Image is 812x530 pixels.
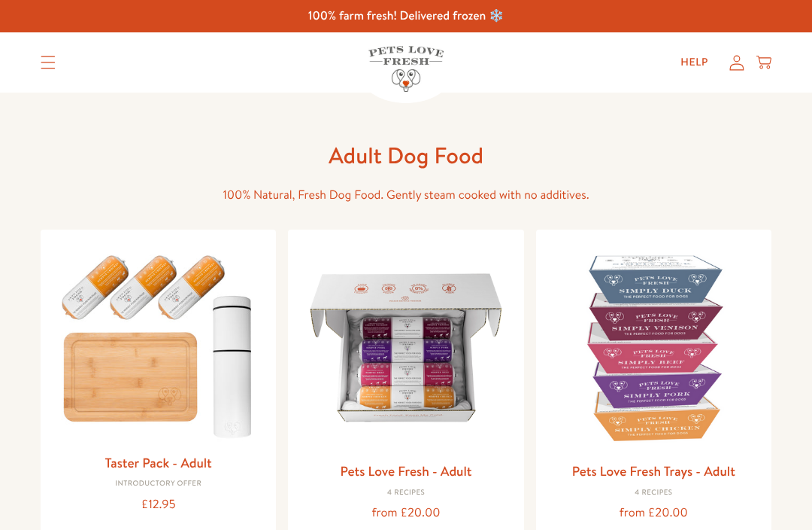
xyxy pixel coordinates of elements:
[548,242,759,453] img: Pets Love Fresh Trays - Adult
[223,187,589,203] span: 100% Natural, Fresh Dog Food. Gently steam cooked with no additives.
[340,461,471,480] a: Pets Love Fresh - Adult
[53,480,264,489] div: Introductory Offer
[548,489,759,498] div: 4 Recipes
[105,453,212,472] a: Taster Pack - Adult
[668,47,720,78] a: Help
[300,242,511,453] img: Pets Love Fresh - Adult
[53,242,264,445] img: Taster Pack - Adult
[165,141,647,170] h1: Adult Dog Food
[548,503,759,523] div: from £20.00
[53,495,264,515] div: £12.95
[29,44,68,81] summary: Translation missing: en.sections.header.menu
[368,46,444,92] img: Pets Love Fresh
[300,489,511,498] div: 4 Recipes
[300,503,511,523] div: from £20.00
[572,461,735,480] a: Pets Love Fresh Trays - Adult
